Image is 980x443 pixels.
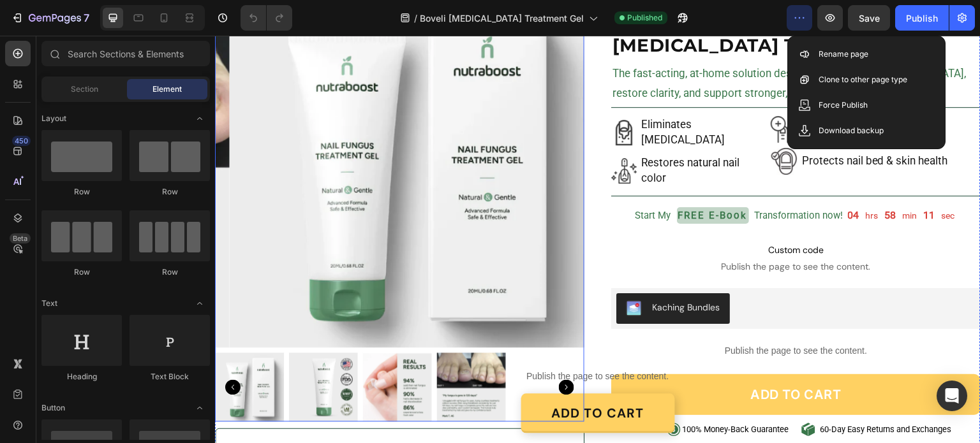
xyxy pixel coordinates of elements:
[819,99,868,112] p: Force Publish
[306,358,460,398] a: ADD TO CART
[651,172,664,188] p: hrs
[633,173,644,187] div: 04
[420,174,456,185] p: Start My
[397,28,764,67] p: The fast-acting, at-home solution designed to eliminate [MEDICAL_DATA], restore clarity, and supp...
[189,293,210,314] span: Toggle open
[556,80,583,107] img: gempages_580466417665573459-7cce280a-3239-4db2-8888-6406479cd954.png
[463,173,533,187] p: FREE E-Book
[627,12,662,24] span: Published
[727,172,740,188] p: sec
[819,73,907,86] p: Clone to other page type
[130,266,210,278] div: Row
[819,124,884,137] p: Download backup
[401,258,515,288] button: Kaching Bundles
[189,398,210,418] span: Toggle open
[41,266,122,278] div: Row
[688,172,702,188] p: min
[71,84,98,95] span: Section
[587,86,738,101] p: Promotes healthy nail growth
[5,5,95,31] button: 7
[41,298,57,309] span: Text
[41,113,66,124] span: Layout
[152,84,182,95] span: Element
[10,233,31,243] div: Beta
[396,207,766,222] span: Custom code
[937,381,967,411] div: Open Intercom Messenger
[337,370,429,386] strong: ADD TO CART
[41,41,210,66] input: Search Sections & Elements
[895,5,949,31] button: Publish
[12,136,31,146] div: 450
[41,402,65,414] span: Button
[859,13,880,24] span: Save
[84,10,89,25] p: 7
[344,344,359,359] button: Carousel Next Arrow
[130,186,210,198] div: Row
[906,11,938,25] div: Publish
[819,48,868,61] p: Rename page
[437,265,505,279] div: Kaching Bundles
[396,84,422,110] img: gempages_580466417665573459-177afe8c-5bc4-4917-92d1-5bb2623cccea.png
[189,108,210,129] span: Toggle open
[426,82,545,112] p: Eliminates [MEDICAL_DATA]
[396,122,422,148] img: gempages_580466417665573459-70322c8d-eafb-48ed-9e40-c53a7b9ef829.png
[396,224,766,237] span: Publish the page to see the content.
[241,5,292,31] div: Undo/Redo
[587,118,738,133] p: Protects nail bed & skin health
[540,174,628,185] p: Transformation now!
[420,11,584,25] span: Boveli [MEDICAL_DATA] Treatment Gel
[670,173,681,187] div: 58
[130,371,210,382] div: Text Block
[426,120,545,150] p: Restores natural nail color
[848,5,890,31] button: Save
[412,265,427,280] img: KachingBundles.png
[41,186,122,198] div: Row
[215,36,980,443] iframe: Design area
[556,112,583,139] img: gempages_580466417665573459-b2d39c79-2fd1-4189-baee-df0d1a8d65dd.png
[396,309,766,322] p: Publish the page to see the content.
[41,371,122,382] div: Heading
[414,11,417,25] span: /
[709,173,720,187] div: 11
